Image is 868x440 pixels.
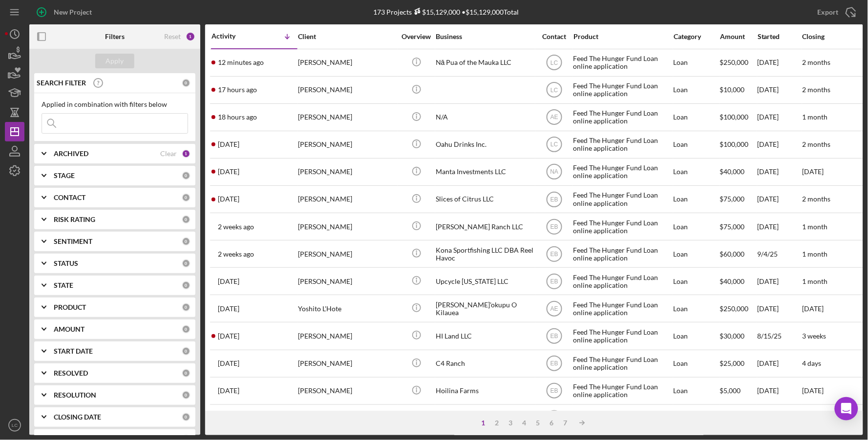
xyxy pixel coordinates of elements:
[298,50,396,76] div: [PERSON_NAME]
[803,140,831,148] time: 2 months
[182,325,191,334] div: 0
[490,419,504,427] div: 2
[674,33,719,40] div: Category
[182,413,191,421] div: 0
[758,296,802,321] div: [DATE]
[758,104,802,130] div: [DATE]
[298,214,396,240] div: [PERSON_NAME]
[720,85,745,94] span: $10,000
[54,391,96,399] b: RESOLUTION
[674,50,719,76] div: Loan
[720,304,749,313] span: $250,000
[803,85,831,94] time: 2 months
[573,77,671,103] div: Feed The Hunger Fund Loan online application
[573,159,671,185] div: Feed The Hunger Fund Loan online application
[218,250,254,258] time: 2025-09-10 19:06
[720,33,757,40] div: Amount
[550,87,558,94] text: LC
[758,33,802,40] div: Started
[674,104,719,130] div: Loan
[182,303,191,312] div: 0
[674,186,719,212] div: Loan
[573,323,671,349] div: Feed The Hunger Fund Loan online application
[674,268,719,294] div: Loan
[803,386,824,395] time: [DATE]
[37,79,86,87] b: SEARCH FILTER
[808,2,863,22] button: Export
[218,86,257,94] time: 2025-09-23 02:01
[12,423,18,428] text: LC
[374,8,519,16] div: 173 Projects • $15,129,000 Total
[160,150,177,158] div: Clear
[218,59,264,66] time: 2025-09-23 18:35
[720,140,749,148] span: $100,000
[182,259,191,268] div: 0
[758,405,802,431] div: [DATE]
[550,141,558,148] text: LC
[573,405,671,431] div: Feed The Hunger Fund Loan online application
[803,195,831,203] time: 2 months
[674,351,719,377] div: Loan
[436,159,533,185] div: Manta Investments LLC
[818,2,839,22] div: Export
[218,223,254,231] time: 2025-09-12 08:23
[218,387,239,395] time: 2025-08-15 08:37
[758,77,802,103] div: [DATE]
[550,388,558,395] text: EB
[182,171,191,180] div: 0
[559,419,572,427] div: 7
[758,378,802,404] div: [DATE]
[803,359,822,367] time: 4 days
[803,167,824,176] time: [DATE]
[674,378,719,404] div: Loan
[720,359,745,367] span: $25,000
[573,50,671,76] div: Feed The Hunger Fund Loan online application
[182,193,191,202] div: 0
[573,104,671,130] div: Feed The Hunger Fund Loan online application
[436,104,533,130] div: N/A
[720,58,749,66] span: $250,000
[298,186,396,212] div: [PERSON_NAME]
[436,323,533,349] div: HI Land LLC
[218,195,239,203] time: 2025-09-15 20:38
[54,281,73,289] b: STATE
[298,296,396,321] div: Yoshito L'Hote
[298,268,396,294] div: [PERSON_NAME]
[54,238,92,245] b: SENTIMENT
[674,405,719,431] div: Loan
[720,195,745,203] span: $75,000
[835,397,858,420] div: Open Intercom Messenger
[674,77,719,103] div: Loan
[436,50,533,76] div: Nā Pua of the Mauka LLC
[436,241,533,267] div: Kona Sportfishing LLC DBA Reel Havoc
[436,186,533,212] div: Slices of Citrus LLC
[298,104,396,130] div: [PERSON_NAME]
[29,2,102,22] button: New Project
[5,416,24,435] button: LC
[436,378,533,404] div: Hoilina Farms
[720,222,745,231] span: $75,000
[54,260,78,267] b: STATUS
[758,50,802,76] div: [DATE]
[720,167,745,176] span: $40,000
[298,378,396,404] div: [PERSON_NAME]
[436,296,533,321] div: [PERSON_NAME]'okupu O Kilauea
[182,79,191,87] div: 0
[436,268,533,294] div: Upcycle [US_STATE] LLC
[182,149,191,158] div: 1
[298,33,396,40] div: Client
[550,305,558,312] text: AE
[54,413,101,421] b: CLOSING DATE
[674,323,719,349] div: Loan
[54,150,88,158] b: ARCHIVED
[545,419,559,427] div: 6
[720,332,745,340] span: $30,000
[674,159,719,185] div: Loan
[218,360,239,367] time: 2025-08-18 21:41
[182,391,191,400] div: 0
[298,77,396,103] div: [PERSON_NAME]
[186,32,195,41] div: 1
[803,113,828,121] time: 1 month
[218,140,239,148] time: 2025-09-22 03:01
[218,168,239,176] time: 2025-09-17 08:16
